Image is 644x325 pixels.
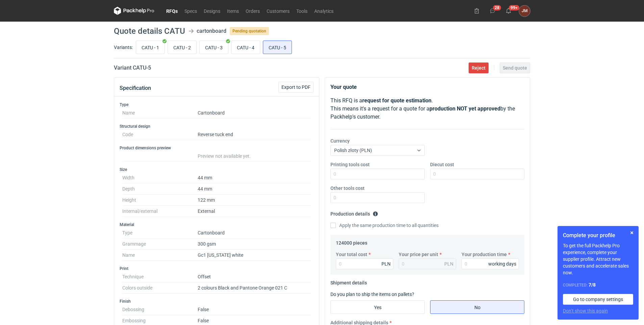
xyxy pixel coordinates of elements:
dt: Depth [122,183,198,195]
label: Apply the same production time to all quantities [330,222,439,229]
dd: 122 mm [198,195,311,206]
h1: Quote details CATU [114,27,185,35]
dt: Width [122,172,198,183]
div: PLN [381,260,391,267]
span: Pending quotation [230,27,269,35]
dt: Technique [122,271,198,282]
button: Skip for now [628,229,636,237]
span: Polish złoty (PLN) [334,148,372,153]
a: Designs [200,7,224,15]
h3: Structural design [120,124,314,129]
strong: 7 / 8 [589,282,596,287]
dt: Height [122,195,198,206]
dd: 2 colours Black and Pantone Orange 021 C [198,282,311,294]
dd: 44 mm [198,172,311,183]
svg: Packhelp Pro [114,7,154,15]
button: 28 [487,5,498,16]
button: JM [519,5,530,17]
input: 0 [330,192,425,203]
input: 0 [430,169,524,179]
button: Export to PDF [278,82,314,93]
label: Your price per unit [399,251,438,258]
a: Specs [181,7,200,15]
h3: Finish [120,299,314,304]
button: Specification [120,80,151,96]
strong: production NOT yet approved [429,105,500,112]
button: 99+ [503,5,514,16]
a: RFQs [163,7,181,15]
label: CATU - 4 [231,41,260,54]
label: Other tools cost [330,185,365,192]
strong: request for quote estimation [362,97,431,104]
strong: Your quote [330,84,357,90]
dd: Cartonboard [198,107,311,119]
dt: Colors outside [122,282,198,294]
button: Send quote [500,62,530,73]
a: Analytics [311,7,337,15]
h3: Type [120,102,314,107]
span: Preview not available yet. [198,153,251,159]
dt: Type [122,227,198,239]
p: To get the full Packhelp Pro experience, complete your supplier profile. Attract new customers an... [563,242,633,276]
label: CATU - 1 [136,41,165,54]
label: Do you plan to ship the items on pallets? [330,292,414,297]
button: Don’t show this again [563,307,608,314]
label: Currency [330,137,350,144]
label: Your production time [462,251,507,258]
label: Diecut cost [430,161,454,168]
div: working days [488,260,516,267]
h3: Product dimensions preview [120,145,314,151]
label: CATU - 3 [199,41,228,54]
span: Send quote [503,66,527,70]
legend: 124000 pieces [336,237,367,246]
dd: 300 gsm [198,239,311,250]
div: PLN [444,260,453,267]
h3: Material [120,222,314,227]
label: No [430,300,524,314]
a: Orders [242,7,263,15]
legend: Shipment details [330,277,367,285]
div: cartonboard [197,27,226,35]
button: Reject [469,62,489,73]
h1: Complete your profile [563,231,633,240]
dt: Internal/external [122,206,198,217]
dd: Reverse tuck end [198,129,311,140]
label: Printing tools cost [330,161,370,168]
dt: Name [122,107,198,119]
input: 0 [330,169,425,179]
label: Yes [330,300,425,314]
input: 0 [462,258,519,269]
dd: Offset [198,271,311,282]
dd: False [198,304,311,315]
label: CATU - 2 [168,41,197,54]
dd: Gc1 [US_STATE] white [198,250,311,261]
span: Export to PDF [281,85,311,90]
label: CATU - 5 [263,41,292,54]
span: Reject [472,66,486,70]
a: Items [224,7,242,15]
dt: Code [122,129,198,140]
a: Tools [293,7,311,15]
div: Completed: [563,281,633,289]
h2: Variant CATU - 5 [114,64,151,72]
label: Your total cost [336,251,367,258]
legend: Production details [330,208,378,217]
h3: Size [120,167,314,172]
label: Variants: [114,44,133,51]
h3: Print [120,266,314,271]
dt: Name [122,250,198,261]
dt: Debossing [122,304,198,315]
a: Go to company settings [563,294,633,305]
div: JOANNA MOCZAŁA [519,5,530,17]
dd: 44 mm [198,183,311,195]
dd: External [198,206,311,217]
dd: Cartonboard [198,227,311,239]
p: This RFQ is a . This means it's a request for a quote for a by the Packhelp's customer. [330,97,524,121]
dt: Grammage [122,239,198,250]
a: Customers [263,7,293,15]
input: 0 [336,258,393,269]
